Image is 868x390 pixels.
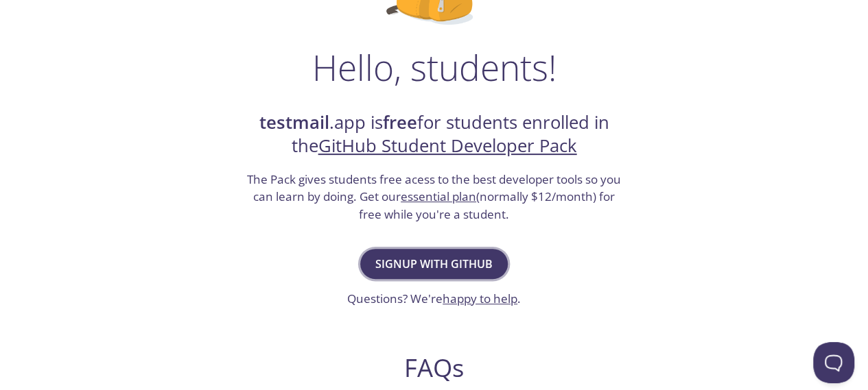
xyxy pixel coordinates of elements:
strong: free [383,110,417,134]
h3: Questions? We're . [347,290,521,308]
button: Signup with GitHub [360,249,508,279]
strong: testmail [259,110,329,134]
iframe: Help Scout Beacon - Open [813,342,854,383]
h1: Hello, students! [312,47,556,88]
h3: The Pack gives students free acess to the best developer tools so you can learn by doing. Get our... [246,171,623,223]
a: GitHub Student Developer Pack [318,134,577,158]
a: happy to help [443,291,517,306]
h2: FAQs [171,352,698,383]
h2: .app is for students enrolled in the [246,111,623,158]
span: Signup with GitHub [375,254,493,273]
a: essential plan [401,188,476,204]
